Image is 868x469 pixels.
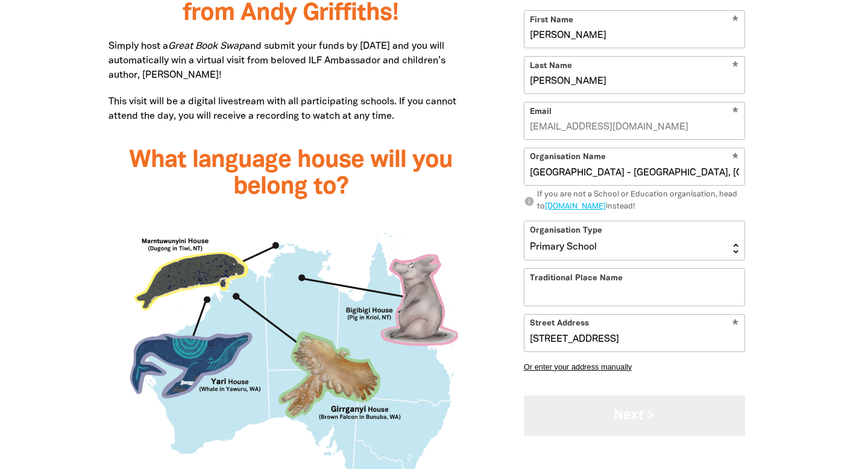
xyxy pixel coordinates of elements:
em: Great Book Swap [168,42,245,51]
i: info [524,196,535,207]
span: What language house will you belong to? [129,150,453,198]
button: Or enter your address manually [524,362,745,371]
a: [DOMAIN_NAME] [545,203,606,210]
p: This visit will be a digital livestream with all participating schools. If you cannot attend the ... [108,95,473,124]
p: Simply host a and submit your funds by [DATE] and you will automatically win a virtual visit from... [108,39,473,83]
div: If you are not a School or Education organisation, head to instead! [537,189,745,213]
button: Next > [524,395,745,436]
